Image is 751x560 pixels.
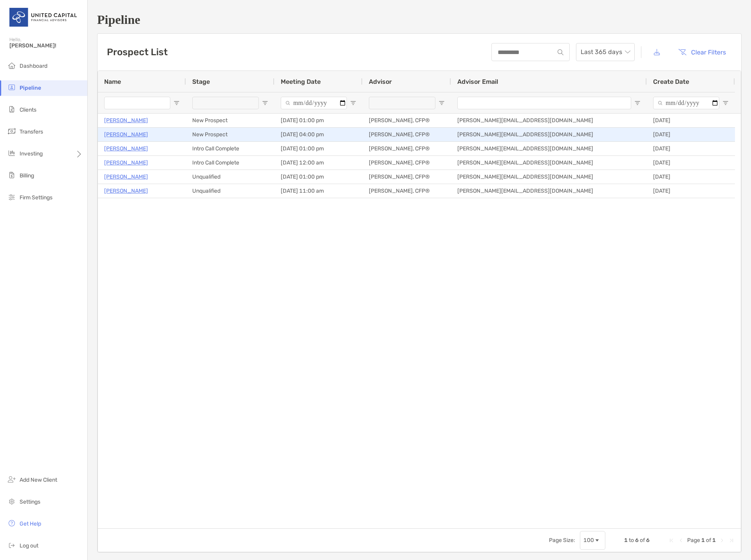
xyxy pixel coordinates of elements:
div: Unqualified [186,170,274,184]
img: dashboard icon [7,61,16,70]
div: [PERSON_NAME], CFP® [363,114,451,127]
span: Add New Client [20,477,57,483]
span: [PERSON_NAME]! [9,42,83,49]
div: Next Page [719,537,725,544]
span: Billing [20,172,34,179]
div: [DATE] 12:00 am [274,156,363,170]
button: Open Filter Menu [439,100,445,106]
div: 100 [583,537,594,544]
div: [DATE] 01:00 pm [274,114,363,127]
span: Investing [20,150,43,157]
img: United Capital Logo [9,3,78,31]
a: [PERSON_NAME] [104,186,148,196]
input: Name Filter Input [104,97,170,109]
span: Transfers [20,128,43,135]
button: Open Filter Menu [722,100,729,106]
div: New Prospect [186,114,274,127]
img: add_new_client icon [7,475,16,484]
span: Clients [20,107,36,113]
h1: Pipeline [97,13,742,27]
span: of [706,537,711,544]
img: billing icon [7,170,16,180]
img: pipeline icon [7,83,16,92]
span: Last 365 days [581,43,630,61]
div: Last Page [728,537,735,544]
span: to [629,537,634,544]
button: Open Filter Menu [262,100,268,106]
button: Open Filter Menu [173,100,180,106]
input: Advisor Email Filter Input [457,97,631,109]
h3: Prospect List [107,47,168,58]
span: Settings [20,499,40,505]
span: Advisor Email [457,78,498,85]
a: [PERSON_NAME] [104,144,148,154]
div: Page Size [580,531,605,550]
div: Intro Call Complete [186,142,274,155]
span: 6 [646,537,650,544]
a: [PERSON_NAME] [104,172,148,182]
div: [DATE] [647,128,735,141]
div: [PERSON_NAME][EMAIL_ADDRESS][DOMAIN_NAME] [451,128,647,141]
div: [DATE] [647,142,735,155]
div: [PERSON_NAME], CFP® [363,142,451,155]
span: Pipeline [20,85,41,91]
img: settings icon [7,497,16,506]
div: [DATE] 11:00 am [274,184,363,198]
img: firm-settings icon [7,192,16,202]
div: [DATE] 01:00 pm [274,142,363,155]
img: logout icon [7,540,16,550]
button: Clear Filters [672,43,732,61]
div: Unqualified [186,184,274,198]
span: Firm Settings [20,194,52,201]
span: Meeting Date [281,78,321,85]
div: [DATE] [647,156,735,170]
input: Meeting Date Filter Input [281,97,347,109]
a: [PERSON_NAME] [104,130,148,139]
span: Advisor [369,78,392,85]
span: Create Date [653,78,689,85]
div: [PERSON_NAME], CFP® [363,184,451,198]
span: Name [104,78,121,85]
a: [PERSON_NAME] [104,116,148,125]
button: Open Filter Menu [350,100,356,106]
span: Stage [192,78,210,85]
span: Get Help [20,520,41,527]
span: Log out [20,542,38,549]
div: [DATE] 01:00 pm [274,170,363,184]
span: Dashboard [20,63,47,69]
div: [PERSON_NAME], CFP® [363,128,451,141]
div: [PERSON_NAME][EMAIL_ADDRESS][DOMAIN_NAME] [451,142,647,155]
div: [DATE] [647,184,735,198]
div: Intro Call Complete [186,156,274,170]
div: [PERSON_NAME][EMAIL_ADDRESS][DOMAIN_NAME] [451,184,647,198]
span: 6 [635,537,639,544]
a: [PERSON_NAME] [104,158,148,168]
img: clients icon [7,105,16,114]
img: transfers icon [7,126,16,136]
div: [PERSON_NAME][EMAIL_ADDRESS][DOMAIN_NAME] [451,114,647,127]
span: 1 [701,537,705,544]
span: Page [687,537,700,544]
div: New Prospect [186,128,274,141]
div: Page Size: [549,537,575,544]
div: Previous Page [678,537,684,544]
div: [PERSON_NAME][EMAIL_ADDRESS][DOMAIN_NAME] [451,156,647,170]
div: [PERSON_NAME][EMAIL_ADDRESS][DOMAIN_NAME] [451,170,647,184]
div: [DATE] [647,114,735,127]
img: investing icon [7,148,16,158]
div: [DATE] [647,170,735,184]
div: [DATE] 04:00 pm [274,128,363,141]
div: First Page [668,537,675,544]
button: Open Filter Menu [634,100,641,106]
img: get-help icon [7,518,16,528]
span: 1 [624,537,628,544]
img: input icon [558,49,563,55]
div: [PERSON_NAME], CFP® [363,170,451,184]
input: Create Date Filter Input [653,97,719,109]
